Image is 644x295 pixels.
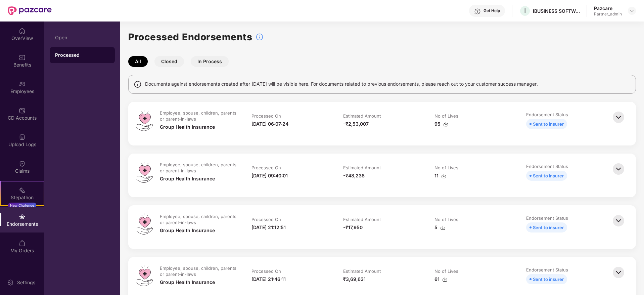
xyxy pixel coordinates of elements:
img: svg+xml;base64,PHN2ZyBpZD0iSW5mb18tXzMyeDMyIiBkYXRhLW5hbWU9IkluZm8gLSAzMngzMiIgeG1sbnM9Imh0dHA6Ly... [256,33,264,41]
img: svg+xml;base64,PHN2ZyBpZD0iRHJvcGRvd24tMzJ4MzIiIHhtbG5zPSJodHRwOi8vd3d3LnczLm9yZy8yMDAwL3N2ZyIgd2... [629,8,635,13]
div: Sent to insurer [533,172,564,179]
img: svg+xml;base64,PHN2ZyBpZD0iQmFjay0zMngzMiIgeG1sbnM9Imh0dHA6Ly93d3cudzMub3JnLzIwMDAvc3ZnIiB3aWR0aD... [611,265,626,280]
div: Group Health Insurance [160,175,215,182]
div: No of Lives [434,268,458,274]
div: Processed [55,52,109,58]
div: Partner_admin [594,11,622,17]
img: svg+xml;base64,PHN2ZyBpZD0iRG93bmxvYWQtMzJ4MzIiIHhtbG5zPSJodHRwOi8vd3d3LnczLm9yZy8yMDAwL3N2ZyIgd2... [442,277,448,282]
button: All [128,56,148,67]
div: Get Help [484,8,500,13]
div: Group Health Insurance [160,279,215,286]
div: Employee, spouse, children, parents or parent-in-laws [160,265,237,277]
div: Processed On [251,113,281,119]
div: Processed On [251,268,281,274]
img: svg+xml;base64,PHN2ZyBpZD0iTXlfT3JkZXJzIiBkYXRhLW5hbWU9Ik15IE9yZGVycyIgeG1sbnM9Imh0dHA6Ly93d3cudz... [19,240,26,247]
h1: Processed Endorsements [128,30,252,44]
div: Stepathon [1,194,44,201]
div: Employee, spouse, children, parents or parent-in-laws [160,213,237,225]
div: -₹17,950 [343,224,363,231]
img: svg+xml;base64,PHN2ZyB4bWxucz0iaHR0cDovL3d3dy53My5vcmcvMjAwMC9zdmciIHdpZHRoPSI0OS4zMiIgaGVpZ2h0PS... [136,110,153,131]
div: Estimated Amount [343,113,381,119]
img: svg+xml;base64,PHN2ZyBpZD0iRW5kb3JzZW1lbnRzIiB4bWxucz0iaHR0cDovL3d3dy53My5vcmcvMjAwMC9zdmciIHdpZH... [19,213,26,220]
div: Endorsement Status [526,163,568,169]
div: Estimated Amount [343,216,381,222]
div: -₹2,53,007 [343,120,369,128]
img: svg+xml;base64,PHN2ZyBpZD0iQmFjay0zMngzMiIgeG1sbnM9Imh0dHA6Ly93d3cudzMub3JnLzIwMDAvc3ZnIiB3aWR0aD... [611,213,626,228]
button: Closed [154,56,184,67]
button: In Process [191,56,229,67]
div: Sent to insurer [533,120,564,128]
img: svg+xml;base64,PHN2ZyB4bWxucz0iaHR0cDovL3d3dy53My5vcmcvMjAwMC9zdmciIHdpZHRoPSI0OS4zMiIgaGVpZ2h0PS... [136,162,153,183]
img: svg+xml;base64,PHN2ZyBpZD0iRG93bmxvYWQtMzJ4MzIiIHhtbG5zPSJodHRwOi8vd3d3LnczLm9yZy8yMDAwL3N2ZyIgd2... [441,173,447,179]
div: Sent to insurer [533,276,564,283]
div: Group Health Insurance [160,123,215,131]
div: No of Lives [434,113,458,119]
div: No of Lives [434,216,458,222]
div: Endorsement Status [526,267,568,273]
div: Sent to insurer [533,224,564,231]
img: svg+xml;base64,PHN2ZyBpZD0iQ2xhaW0iIHhtbG5zPSJodHRwOi8vd3d3LnczLm9yZy8yMDAwL3N2ZyIgd2lkdGg9IjIwIi... [19,160,26,167]
img: svg+xml;base64,PHN2ZyBpZD0iSW5mbyIgeG1sbnM9Imh0dHA6Ly93d3cudzMub3JnLzIwMDAvc3ZnIiB3aWR0aD0iMTQiIG... [134,80,142,88]
div: ₹3,69,631 [343,276,366,283]
div: Settings [15,279,37,286]
div: Endorsement Status [526,112,568,118]
div: 61 [434,276,448,283]
img: svg+xml;base64,PHN2ZyB4bWxucz0iaHR0cDovL3d3dy53My5vcmcvMjAwMC9zdmciIHdpZHRoPSIyMSIgaGVpZ2h0PSIyMC... [19,187,26,194]
div: Pazcare [594,5,622,11]
div: [DATE] 09:40:01 [251,172,288,179]
div: Open [55,35,109,40]
div: Estimated Amount [343,268,381,274]
img: svg+xml;base64,PHN2ZyBpZD0iSG9tZSIgeG1sbnM9Imh0dHA6Ly93d3cudzMub3JnLzIwMDAvc3ZnIiB3aWR0aD0iMjAiIG... [19,28,26,34]
img: svg+xml;base64,PHN2ZyBpZD0iRG93bmxvYWQtMzJ4MzIiIHhtbG5zPSJodHRwOi8vd3d3LnczLm9yZy8yMDAwL3N2ZyIgd2... [440,225,446,230]
div: IBUSINESS SOFTWARE PRIVATE LIMITED [533,8,580,14]
img: svg+xml;base64,PHN2ZyBpZD0iSGVscC0zMngzMiIgeG1sbnM9Imh0dHA6Ly93d3cudzMub3JnLzIwMDAvc3ZnIiB3aWR0aD... [474,8,481,15]
div: 5 [434,224,446,231]
div: No of Lives [434,165,458,171]
div: Employee, spouse, children, parents or parent-in-laws [160,110,237,122]
img: svg+xml;base64,PHN2ZyBpZD0iQmFjay0zMngzMiIgeG1sbnM9Imh0dHA6Ly93d3cudzMub3JnLzIwMDAvc3ZnIiB3aWR0aD... [611,110,626,125]
img: New Pazcare Logo [8,6,52,15]
img: svg+xml;base64,PHN2ZyBpZD0iVXBsb2FkX0xvZ3MiIGRhdGEtbmFtZT0iVXBsb2FkIExvZ3MiIHhtbG5zPSJodHRwOi8vd3... [19,134,26,140]
img: svg+xml;base64,PHN2ZyB4bWxucz0iaHR0cDovL3d3dy53My5vcmcvMjAwMC9zdmciIHdpZHRoPSI0OS4zMiIgaGVpZ2h0PS... [136,265,153,286]
div: Employee, spouse, children, parents or parent-in-laws [160,162,237,174]
div: Estimated Amount [343,165,381,171]
div: Group Health Insurance [160,227,215,234]
div: Processed On [251,165,281,171]
img: svg+xml;base64,PHN2ZyBpZD0iRG93bmxvYWQtMzJ4MzIiIHhtbG5zPSJodHRwOi8vd3d3LnczLm9yZy8yMDAwL3N2ZyIgd2... [443,122,449,127]
div: [DATE] 21:12:51 [251,224,286,231]
div: 11 [434,172,447,179]
div: Processed On [251,216,281,222]
img: svg+xml;base64,PHN2ZyBpZD0iU2V0dGluZy0yMHgyMCIgeG1sbnM9Imh0dHA6Ly93d3cudzMub3JnLzIwMDAvc3ZnIiB3aW... [7,279,14,286]
img: svg+xml;base64,PHN2ZyBpZD0iQmFjay0zMngzMiIgeG1sbnM9Imh0dHA6Ly93d3cudzMub3JnLzIwMDAvc3ZnIiB3aWR0aD... [611,162,626,176]
span: Documents against endorsements created after [DATE] will be visible here. For documents related t... [145,80,538,88]
div: -₹48,238 [343,172,365,179]
span: I [524,7,526,15]
div: [DATE] 21:46:11 [251,276,286,283]
div: [DATE] 06:07:24 [251,120,288,128]
img: svg+xml;base64,PHN2ZyB4bWxucz0iaHR0cDovL3d3dy53My5vcmcvMjAwMC9zdmciIHdpZHRoPSI0OS4zMiIgaGVpZ2h0PS... [136,213,153,235]
img: svg+xml;base64,PHN2ZyBpZD0iQmVuZWZpdHMiIHhtbG5zPSJodHRwOi8vd3d3LnczLm9yZy8yMDAwL3N2ZyIgd2lkdGg9Ij... [19,54,26,61]
img: svg+xml;base64,PHN2ZyBpZD0iQ0RfQWNjb3VudHMiIGRhdGEtbmFtZT0iQ0QgQWNjb3VudHMiIHhtbG5zPSJodHRwOi8vd3... [19,107,26,114]
div: Endorsement Status [526,215,568,221]
img: svg+xml;base64,PHN2ZyBpZD0iRW1wbG95ZWVzIiB4bWxucz0iaHR0cDovL3d3dy53My5vcmcvMjAwMC9zdmciIHdpZHRoPS... [19,81,26,87]
div: New Challenge [8,203,36,208]
div: 95 [434,120,449,128]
